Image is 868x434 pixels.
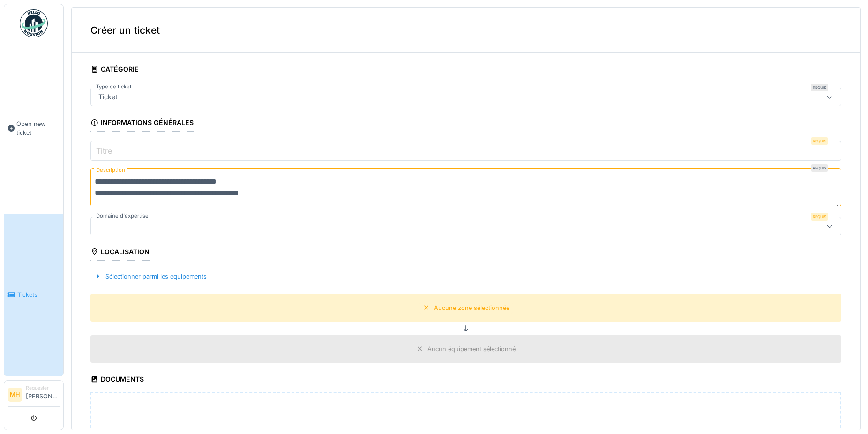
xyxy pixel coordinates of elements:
[95,92,121,102] div: Ticket
[427,345,516,353] div: Aucun équipement sélectionné
[811,84,828,91] div: Requis
[26,384,60,391] div: Requester
[72,8,860,53] div: Créer un ticket
[94,83,134,91] label: Type de ticket
[434,303,509,312] div: Aucune zone sélectionnée
[8,384,60,407] a: MH Requester[PERSON_NAME]
[16,119,60,137] span: Open new ticket
[811,164,828,172] div: Requis
[94,212,150,220] label: Domaine d'expertise
[811,137,828,145] div: Requis
[17,290,60,299] span: Tickets
[94,164,127,176] label: Description
[90,372,144,388] div: Documents
[26,384,60,405] li: [PERSON_NAME]
[90,116,194,132] div: Informations générales
[20,9,48,37] img: Badge_color-CXgf-gQk.svg
[8,388,22,402] li: MH
[90,62,139,78] div: Catégorie
[94,145,114,156] label: Titre
[4,43,63,214] a: Open new ticket
[4,214,63,376] a: Tickets
[90,245,150,261] div: Localisation
[90,270,210,283] div: Sélectionner parmi les équipements
[811,213,828,221] div: Requis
